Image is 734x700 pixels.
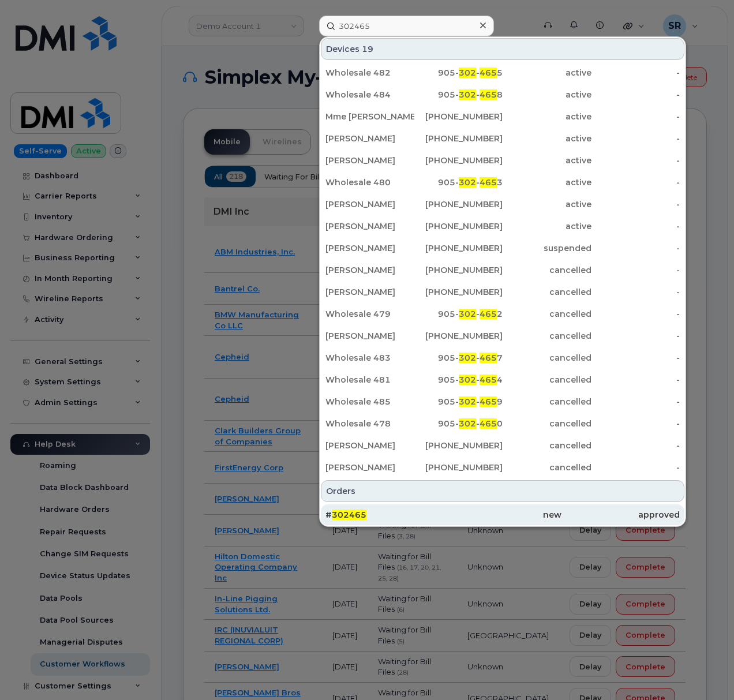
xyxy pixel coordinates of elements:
[325,374,414,385] div: Wholesale 481
[591,418,680,429] div: -
[591,462,680,473] div: -
[321,194,684,215] a: [PERSON_NAME][PHONE_NUMBER]active-
[503,440,591,451] div: cancelled
[503,155,591,166] div: active
[321,282,684,302] a: [PERSON_NAME][PHONE_NUMBER]cancelled-
[321,106,684,127] a: Mme [PERSON_NAME][PHONE_NUMBER]active-
[325,418,414,429] div: Wholesale 478
[480,396,497,407] span: 465
[325,264,414,276] div: [PERSON_NAME]
[414,264,503,276] div: [PHONE_NUMBER]
[414,440,503,451] div: [PHONE_NUMBER]
[591,374,680,385] div: -
[459,177,476,188] span: 302
[321,150,684,171] a: [PERSON_NAME][PHONE_NUMBER]active-
[325,330,414,342] div: [PERSON_NAME]
[325,220,414,232] div: [PERSON_NAME]
[325,352,414,364] div: Wholesale 483
[591,440,680,451] div: -
[325,509,444,521] div: #
[414,396,503,407] div: 905- - 9
[321,480,684,502] div: Orders
[325,133,414,144] div: [PERSON_NAME]
[459,309,476,319] span: 302
[321,457,684,478] a: [PERSON_NAME][PHONE_NUMBER]cancelled-
[414,177,503,188] div: 905- - 3
[480,68,497,78] span: 465
[321,84,684,105] a: Wholesale 484905-302-4658active-
[321,435,684,456] a: [PERSON_NAME][PHONE_NUMBER]cancelled-
[325,89,414,100] div: Wholesale 484
[325,286,414,298] div: [PERSON_NAME]
[321,128,684,149] a: [PERSON_NAME][PHONE_NUMBER]active-
[480,89,497,100] span: 465
[503,286,591,298] div: cancelled
[325,440,414,451] div: [PERSON_NAME]
[414,286,503,298] div: [PHONE_NUMBER]
[444,509,562,521] div: new
[414,308,503,320] div: 905- - 2
[591,133,680,144] div: -
[591,396,680,407] div: -
[591,155,680,166] div: -
[321,260,684,280] a: [PERSON_NAME][PHONE_NUMBER]cancelled-
[459,418,476,429] span: 302
[503,220,591,232] div: active
[325,242,414,254] div: [PERSON_NAME]
[414,418,503,429] div: 905- - 0
[325,308,414,320] div: Wholesale 479
[325,67,414,78] div: Wholesale 482
[414,89,503,100] div: 905- - 8
[591,67,680,78] div: -
[414,330,503,342] div: [PHONE_NUMBER]
[321,413,684,434] a: Wholesale 478905-302-4650cancelled-
[503,462,591,473] div: cancelled
[591,352,680,364] div: -
[503,67,591,78] div: active
[503,242,591,254] div: suspended
[459,68,476,78] span: 302
[561,509,680,521] div: approved
[459,375,476,385] span: 302
[414,374,503,385] div: 905- - 4
[321,304,684,324] a: Wholesale 479905-302-4652cancelled-
[321,391,684,412] a: Wholesale 485905-302-4659cancelled-
[414,155,503,166] div: [PHONE_NUMBER]
[591,330,680,342] div: -
[459,353,476,363] span: 302
[414,111,503,122] div: [PHONE_NUMBER]
[414,67,503,78] div: 905- - 5
[480,353,497,363] span: 465
[321,38,684,60] div: Devices
[459,89,476,100] span: 302
[503,418,591,429] div: cancelled
[480,375,497,385] span: 465
[503,264,591,276] div: cancelled
[414,352,503,364] div: 905- - 7
[321,325,684,346] a: [PERSON_NAME][PHONE_NUMBER]cancelled-
[414,199,503,210] div: [PHONE_NUMBER]
[325,111,414,122] div: Mme [PERSON_NAME]
[325,396,414,407] div: Wholesale 485
[321,369,684,390] a: Wholesale 481905-302-4654cancelled-
[414,242,503,254] div: [PHONE_NUMBER]
[591,89,680,100] div: -
[459,396,476,407] span: 302
[414,462,503,473] div: [PHONE_NUMBER]
[362,43,373,55] span: 19
[591,242,680,254] div: -
[503,396,591,407] div: cancelled
[503,111,591,122] div: active
[332,510,366,520] span: 302465
[503,352,591,364] div: cancelled
[321,172,684,193] a: Wholesale 480905-302-4653active-
[414,133,503,144] div: [PHONE_NUMBER]
[480,309,497,319] span: 465
[591,177,680,188] div: -
[321,216,684,237] a: [PERSON_NAME][PHONE_NUMBER]active-
[503,133,591,144] div: active
[325,155,414,166] div: [PERSON_NAME]
[325,199,414,210] div: [PERSON_NAME]
[325,177,414,188] div: Wholesale 480
[503,177,591,188] div: active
